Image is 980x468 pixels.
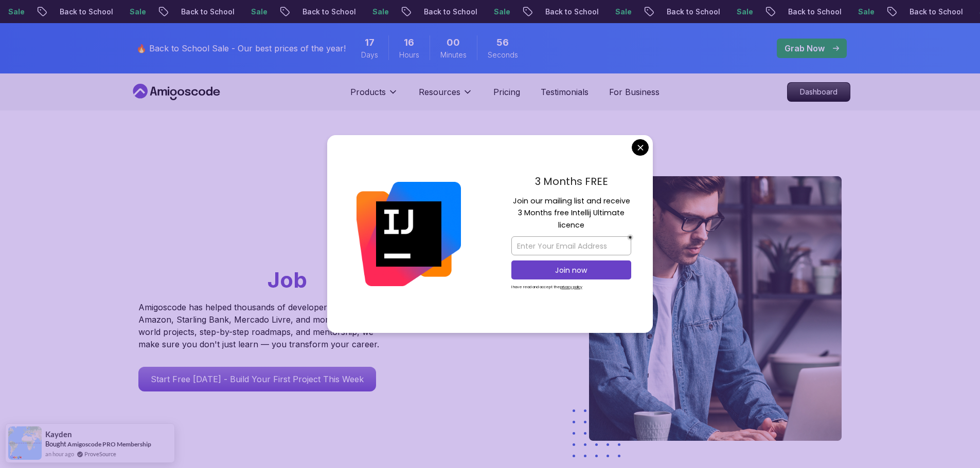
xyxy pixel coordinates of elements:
[365,35,375,50] span: 17 Days
[609,86,660,98] a: For Business
[480,7,513,17] p: Sale
[46,7,116,17] p: Back to School
[410,7,480,17] p: Back to School
[788,83,850,101] p: Dashboard
[138,176,422,295] h1: Go From Learning to Hired: Master Java, Spring Boot & Cloud Skills That Get You the
[541,86,589,98] a: Testimonials
[361,50,378,60] span: Days
[45,430,72,439] span: Kayden
[84,450,116,458] a: ProveSource
[350,86,386,98] p: Products
[404,35,414,50] span: 16 Hours
[289,7,359,17] p: Back to School
[116,7,149,17] p: Sale
[785,42,825,54] p: Grab Now
[136,42,346,54] p: 🔥 Back to School Sale - Our best prices of the year!
[8,426,42,460] img: provesource social proof notification image
[844,7,877,17] p: Sale
[488,50,518,60] span: Seconds
[723,7,756,17] p: Sale
[589,176,842,441] img: hero
[138,301,385,350] p: Amigoscode has helped thousands of developers land roles at Amazon, Starling Bank, Mercado Livre,...
[419,86,473,106] button: Resources
[167,7,237,17] p: Back to School
[440,50,467,60] span: Minutes
[653,7,723,17] p: Back to School
[399,50,419,60] span: Hours
[896,7,966,17] p: Back to School
[268,267,307,293] span: Job
[45,440,66,448] span: Bought
[419,86,460,98] p: Resources
[237,7,270,17] p: Sale
[787,82,850,102] a: Dashboard
[601,7,634,17] p: Sale
[774,7,844,17] p: Back to School
[493,86,520,98] a: Pricing
[67,440,151,448] a: Amigoscode PRO Membership
[45,450,74,458] span: an hour ago
[496,35,509,50] span: 56 Seconds
[359,7,391,17] p: Sale
[350,86,398,106] button: Products
[447,35,460,50] span: 0 Minutes
[531,7,601,17] p: Back to School
[138,367,376,391] a: Start Free [DATE] - Build Your First Project This Week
